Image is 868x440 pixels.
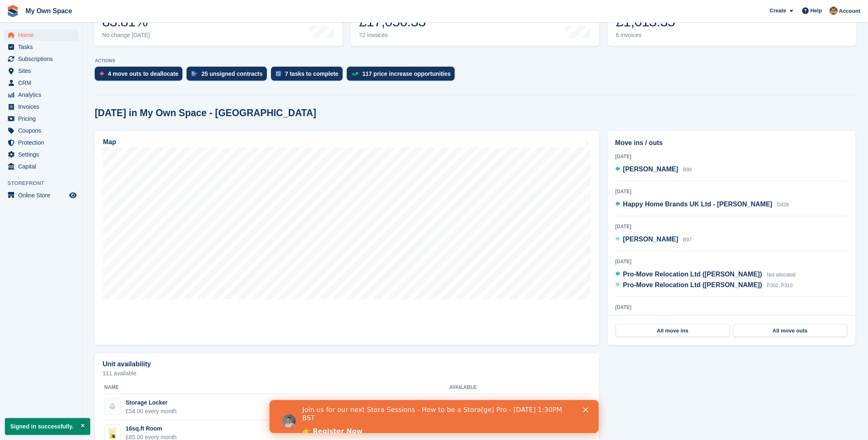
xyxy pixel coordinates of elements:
p: ACTIONS [95,58,856,63]
div: Close [314,7,322,12]
th: Name [103,381,449,394]
a: Map [95,131,599,345]
div: [DATE] [615,304,848,311]
span: Happy Home Brands UK Ltd - [PERSON_NAME] [623,201,773,208]
span: D429 [777,202,789,208]
a: menu [4,101,78,112]
div: [DATE] [615,223,848,230]
img: blank-unit-type-icon-ffbac7b88ba66c5e286b0e438baccc4b9c83835d4c34f86887a83fc20ec27e7b.svg [105,399,120,414]
a: All move outs [733,324,847,337]
a: 👉 Register Now [33,27,93,36]
div: 6 invoices [616,32,675,39]
span: Pricing [18,113,68,124]
span: CRM [18,77,68,89]
span: Analytics [18,89,68,101]
img: move_outs_to_deallocate_icon-f764333ba52eb49d3ac5e1228854f67142a1ed5810a6f6cc68b1a99e826820c5.svg [100,71,104,76]
a: menu [4,190,78,201]
p: 111 available [103,370,592,376]
h2: [DATE] in My Own Space - [GEOGRAPHIC_DATA] [95,108,316,119]
div: No change [DATE] [102,32,150,39]
div: 117 price increase opportunities [363,70,451,77]
span: Pro-Move Relocation Ltd ([PERSON_NAME]) [623,271,763,278]
a: menu [4,29,78,41]
span: Coupons [18,125,68,136]
a: menu [4,137,78,148]
a: menu [4,125,78,136]
a: menu [4,149,78,160]
a: menu [4,41,78,53]
a: Pro-Move Relocation Ltd ([PERSON_NAME]) Not allocated [615,269,796,280]
a: All move ins [616,324,730,337]
a: menu [4,65,78,77]
span: Pro-Move Relocation Ltd ([PERSON_NAME]) [623,281,763,288]
span: Subscriptions [18,53,68,65]
h2: Move ins / outs [615,138,848,148]
div: £54.00 every month [126,407,177,416]
a: [PERSON_NAME] B97 [615,234,692,245]
div: [DATE] [615,258,848,265]
a: 7 tasks to complete [271,67,347,85]
div: [DATE] [615,188,848,195]
img: Keely Collin [830,7,838,15]
a: My Own Space [22,4,75,18]
div: 16sq.ft Room [126,425,177,433]
a: [PERSON_NAME] B99 [615,164,692,175]
span: [PERSON_NAME] [623,236,678,243]
iframe: Intercom live chat banner [269,400,599,433]
div: Storage Locker [126,398,177,407]
img: task-75834270c22a3079a89374b754ae025e5fb1db73e45f91037f5363f120a921f8.svg [276,71,281,76]
a: 25 unsigned contracts [187,67,271,85]
span: [PERSON_NAME] [623,166,678,173]
span: Tasks [18,41,68,53]
div: 7 tasks to complete [285,70,339,77]
span: Create [770,7,786,15]
div: [DATE] [615,153,848,160]
span: B97 [683,237,692,243]
img: stora-icon-8386f47178a22dfd0bd8f6a31ec36ba5ce8667c1dd55bd0f319d3a0aa187defe.svg [7,5,19,17]
a: 4 move outs to deallocate [95,67,187,85]
a: 117 price increase opportunities [347,67,459,85]
span: Sites [18,65,68,77]
span: Capital [18,161,68,172]
span: B99 [683,167,692,173]
img: price_increase_opportunities-93ffe204e8149a01c8c9dc8f82e8f89637d9d84a8eef4429ea346261dce0b2c0.svg [352,72,358,76]
a: menu [4,113,78,124]
span: Invoices [18,101,68,112]
span: Storefront [7,179,82,187]
div: 72 invoices [359,32,426,39]
a: menu [4,53,78,65]
span: Online Store [18,190,68,201]
a: menu [4,89,78,101]
img: contract_signature_icon-13c848040528278c33f63329250d36e43548de30e8caae1d1a13099fd9432cc5.svg [192,71,197,76]
a: Happy Home Brands UK Ltd - [PERSON_NAME] D429 [615,199,789,210]
a: Pro-Move Relocation Ltd ([PERSON_NAME]) P302, P310 [615,280,793,291]
h2: Unit availability [103,360,151,368]
th: Available [449,381,537,394]
div: 25 unsigned contracts [201,70,263,77]
a: menu [4,77,78,89]
div: 4 move outs to deallocate [108,70,178,77]
p: Signed in successfully. [5,418,90,435]
span: Help [811,7,822,15]
a: menu [4,161,78,172]
td: 9/11 [449,394,537,421]
span: Settings [18,149,68,160]
a: Preview store [68,190,78,200]
h2: Map [103,138,116,146]
span: Protection [18,137,68,148]
span: Home [18,29,68,41]
span: Account [839,7,861,15]
span: Not allocated [767,272,796,278]
span: P302, P310 [767,283,793,288]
